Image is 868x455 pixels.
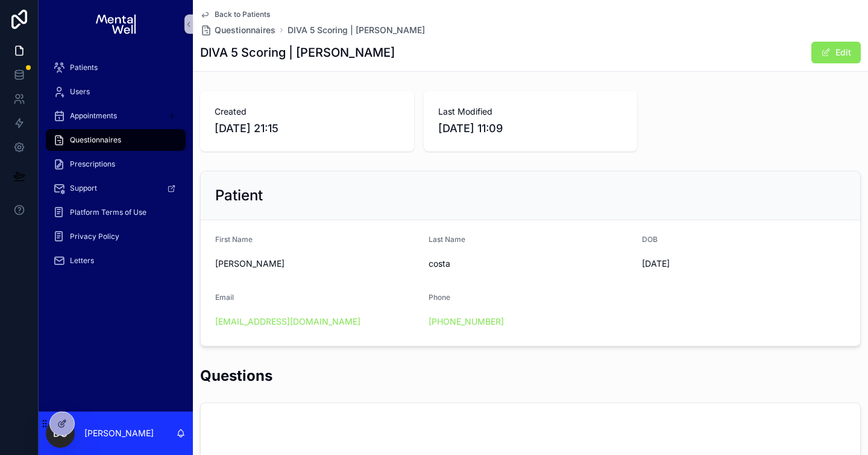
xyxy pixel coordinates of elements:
span: First Name [215,235,253,244]
a: Appointments [46,105,186,127]
span: DOB [642,235,658,244]
h1: DIVA 5 Scoring | [PERSON_NAME] [200,44,395,61]
span: Prescriptions [70,159,115,169]
span: Created [215,106,400,118]
span: Users [70,87,90,97]
a: Patients [46,57,186,78]
a: Letters [46,250,186,272]
a: Questionnaires [46,129,186,151]
span: Letters [70,256,94,266]
a: Back to Patients [200,10,270,19]
h2: Questions [200,366,272,386]
span: Support [70,183,97,193]
a: Prescriptions [46,153,186,175]
span: [PERSON_NAME] [215,258,419,270]
span: Last Modified [438,106,623,118]
a: Questionnaires [200,24,275,36]
span: Privacy Policy [70,232,119,241]
span: Patients [70,63,98,72]
span: Last Name [429,235,465,244]
span: [DATE] [642,258,846,270]
span: costa [429,258,632,270]
img: App logo [96,14,135,34]
a: Platform Terms of Use [46,202,186,223]
span: Back to Patients [215,10,270,19]
span: [DATE] 21:15 [215,120,400,137]
a: [EMAIL_ADDRESS][DOMAIN_NAME] [215,316,360,328]
p: [PERSON_NAME] [84,427,154,439]
span: Phone [429,293,450,302]
a: [PHONE_NUMBER] [429,316,504,328]
span: Email [215,293,234,302]
span: Appointments [70,111,117,121]
h2: Patient [215,186,263,205]
a: Privacy Policy [46,226,186,247]
span: Platform Terms of Use [70,208,146,217]
a: Support [46,177,186,199]
span: [DATE] 11:09 [438,120,623,137]
span: Questionnaires [215,24,275,36]
span: Questionnaires [70,135,121,145]
div: scrollable content [39,48,193,287]
a: Users [46,81,186,103]
button: Edit [811,42,861,63]
a: DIVA 5 Scoring | [PERSON_NAME] [288,24,425,36]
